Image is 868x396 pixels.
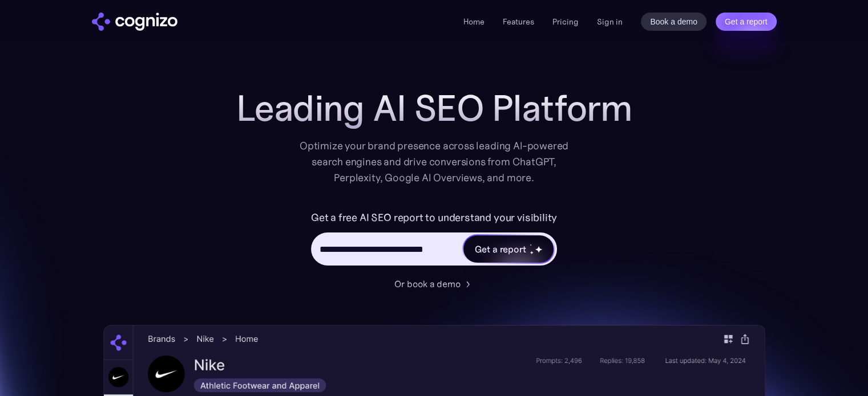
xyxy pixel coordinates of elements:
form: Hero URL Input Form [311,209,557,271]
a: Home [463,17,485,27]
h1: Leading AI SEO Platform [236,88,632,129]
a: Pricing [552,17,579,27]
img: star [530,244,531,246]
a: Or book a demo [394,277,474,291]
img: star [530,251,534,255]
label: Get a free AI SEO report to understand your visibility [311,209,557,227]
a: Features [503,17,534,27]
a: Book a demo [641,13,706,31]
a: home [92,13,177,31]
a: Get a reportstarstarstar [462,234,555,264]
a: Get a report [716,13,777,31]
div: Or book a demo [394,277,461,291]
div: Optimize your brand presence across leading AI-powered search engines and drive conversions from ... [294,138,575,186]
a: Sign in [597,15,623,28]
img: cognizo logo [92,13,177,31]
div: Get a report [475,242,526,256]
img: star [535,246,542,253]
